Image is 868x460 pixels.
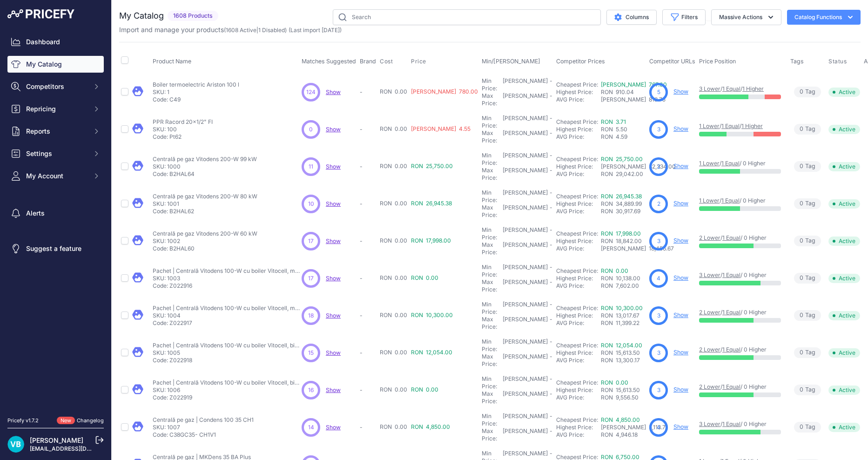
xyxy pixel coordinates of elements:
div: [PERSON_NAME] [503,204,548,219]
span: Tag [794,87,821,97]
span: ( | ) [224,27,287,34]
div: Max Price: [482,353,501,368]
span: My Account [26,171,87,181]
a: Show [326,424,341,431]
div: [PERSON_NAME] [503,301,548,316]
button: My Account [7,168,104,184]
a: 2 Lower [699,383,720,390]
a: 1 Equal [722,420,740,427]
div: Max Price: [482,204,501,219]
a: RON 26,945.38 [601,193,642,200]
div: - [548,301,552,316]
span: RON 0.00 [380,349,407,356]
div: AVG Price: [556,96,601,103]
span: [PERSON_NAME] 32,334.00 [601,163,676,170]
span: 15 [308,349,314,357]
p: Boiler termoelectric Ariston 100 l [153,81,239,88]
span: Active [828,125,860,134]
p: SKU: 1002 [153,237,257,245]
a: 2 Lower [699,309,720,316]
p: SKU: 1000 [153,163,257,170]
div: [PERSON_NAME] [503,115,548,129]
a: RON 17,998.00 [601,230,641,237]
a: Show [326,386,341,393]
div: - [548,152,552,167]
span: Show [326,349,341,356]
a: 1 Equal [721,160,740,167]
a: Cheapest Price: [556,193,598,200]
p: Code: C49 [153,96,239,103]
div: - [548,338,552,353]
span: Tag [794,347,821,358]
div: - [548,226,552,241]
div: Highest Price: [556,200,601,208]
div: Min Price: [482,226,501,241]
button: Repricing [7,101,104,117]
span: Product Name [153,58,191,65]
div: - [548,167,552,182]
a: Cheapest Price: [556,230,598,237]
a: 3 Lower [699,271,720,278]
div: [PERSON_NAME] [503,338,548,353]
span: (Last import [DATE]) [289,27,342,34]
div: - [548,92,552,107]
span: Active [828,199,860,209]
div: Max Price: [482,316,501,331]
span: Tag [794,198,821,209]
a: 2 Lower [699,346,720,353]
p: / / 0 Higher [699,160,781,167]
a: 1 Lower [699,160,720,167]
a: Show [326,163,341,170]
div: - [548,129,552,144]
div: [PERSON_NAME] [503,375,548,390]
span: Status [828,58,847,65]
div: Highest Price: [556,349,601,357]
div: Min Price: [482,115,501,129]
p: / / 0 Higher [699,346,781,353]
a: 1 Lower [699,122,720,129]
a: Dashboard [7,34,104,50]
p: - [360,349,376,357]
p: Code: Pt62 [153,133,213,141]
div: Max Price: [482,129,501,144]
div: Min Price: [482,375,501,390]
span: RON 0.00 [380,162,407,169]
a: Cheapest Price: [556,81,598,88]
div: [PERSON_NAME] [503,92,548,107]
div: Highest Price: [556,237,601,245]
p: - [360,200,376,208]
a: Show [326,126,341,133]
p: - [360,312,376,319]
a: [PERSON_NAME] 767.00 [601,81,667,88]
a: Changelog [77,417,104,424]
a: Show [326,237,341,244]
span: 10 [308,200,314,208]
p: Code: B2HAL64 [153,170,257,178]
span: 3 [657,125,660,134]
a: Show [673,423,688,430]
a: 1 Equal [722,309,740,316]
span: 2 [657,200,660,208]
div: - [548,316,552,331]
p: SKU: 1 [153,88,239,96]
p: / / [699,122,781,130]
p: SKU: 1003 [153,275,302,282]
a: RON 0.00 [601,267,628,274]
div: AVG Price: [556,208,601,215]
a: 1 Lower [699,197,720,204]
a: Cheapest Price: [556,118,598,125]
img: Pricefy Logo [7,9,74,19]
a: 1 Equal [722,271,740,278]
span: 0 [800,237,803,245]
span: Brand [360,58,376,65]
div: - [548,353,552,368]
a: 2 Lower [699,234,720,241]
span: 4 [657,274,660,283]
span: Repricing [26,104,87,114]
p: / / 0 Higher [699,197,781,204]
span: 3 [657,311,660,320]
span: [PERSON_NAME] 780.00 [411,88,478,95]
div: AVG Price: [556,170,601,178]
button: Catalog Functions [787,10,861,25]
